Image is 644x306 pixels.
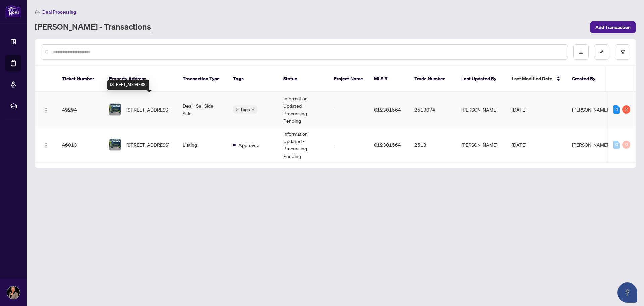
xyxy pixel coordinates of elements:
[177,127,228,163] td: Listing
[41,104,51,115] button: Logo
[512,75,552,82] span: Last Modified Date
[228,66,278,92] th: Tags
[622,141,630,149] div: 0
[595,22,631,33] span: Add Transaction
[43,107,49,113] img: Logo
[512,142,526,148] span: [DATE]
[573,44,589,60] button: download
[409,127,456,163] td: 2513
[613,141,620,149] div: 0
[456,92,506,127] td: [PERSON_NAME]
[236,105,250,113] span: 2 Tags
[177,92,228,127] td: Deal - Sell Side Sale
[374,106,401,113] span: C12301564
[109,139,121,150] img: thumbnail-img
[613,105,620,114] div: 4
[42,9,76,15] span: Deal Processing
[328,92,369,127] td: -
[57,127,104,163] td: 46013
[7,286,20,299] img: Profile Icon
[620,50,625,54] span: filter
[409,92,456,127] td: 2513074
[278,66,328,92] th: Status
[41,139,51,150] button: Logo
[328,66,369,92] th: Project Name
[57,92,104,127] td: 49294
[369,66,409,92] th: MLS #
[57,66,104,92] th: Ticket Number
[567,66,607,92] th: Created By
[177,66,228,92] th: Transaction Type
[590,21,636,33] button: Add Transaction
[512,106,526,113] span: [DATE]
[126,106,169,113] span: [STREET_ADDRESS]
[5,5,21,17] img: logo
[456,66,506,92] th: Last Updated By
[506,66,567,92] th: Last Modified Date
[617,282,637,303] button: Open asap
[572,142,608,148] span: [PERSON_NAME]
[43,143,49,148] img: Logo
[374,142,401,148] span: C12301564
[107,80,149,90] div: [STREET_ADDRESS]
[615,44,630,60] button: filter
[409,66,456,92] th: Trade Number
[622,105,630,114] div: 2
[579,50,583,54] span: download
[328,127,369,163] td: -
[35,10,40,14] span: home
[126,141,169,148] span: [STREET_ADDRESS]
[572,106,608,113] span: [PERSON_NAME]
[104,66,177,92] th: Property Address
[35,21,151,33] a: [PERSON_NAME] - Transactions
[278,92,328,127] td: Information Updated - Processing Pending
[251,108,255,111] span: down
[109,104,121,115] img: thumbnail-img
[456,127,506,163] td: [PERSON_NAME]
[599,50,604,54] span: edit
[594,44,609,60] button: edit
[238,141,259,149] span: Approved
[278,127,328,163] td: Information Updated - Processing Pending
